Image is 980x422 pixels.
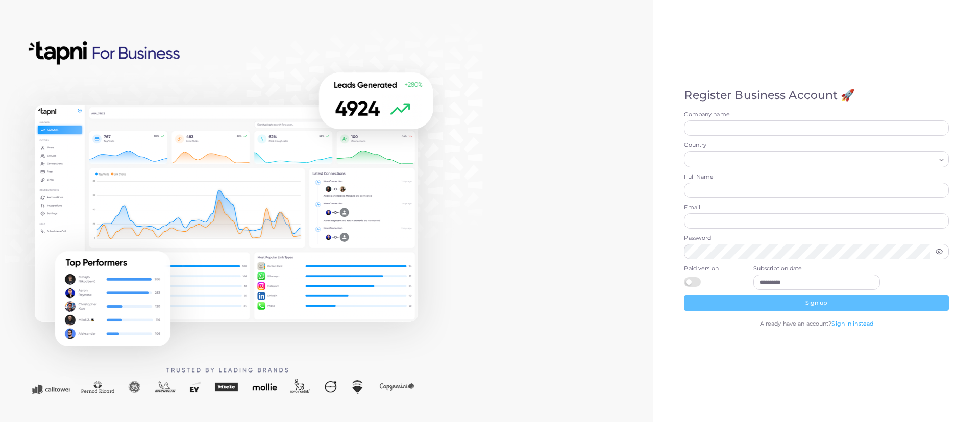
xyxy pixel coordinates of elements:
[684,234,949,242] label: Password
[689,154,935,165] input: Search for option
[684,295,949,311] button: Sign up
[684,111,949,119] label: Company name
[684,173,949,181] label: Full Name
[684,265,742,273] label: Paid version
[753,265,880,273] label: Subscription date
[831,320,873,327] a: Sign in instead
[684,204,949,212] label: Email
[684,89,949,102] h4: Register Business Account 🚀
[684,151,949,167] div: Search for option
[684,141,949,150] label: Country
[760,320,832,327] span: Already have an account?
